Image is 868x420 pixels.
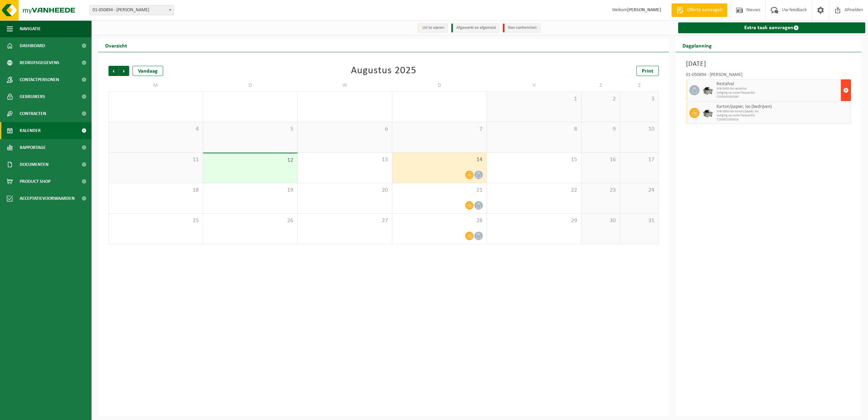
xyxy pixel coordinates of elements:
[417,23,448,33] li: Uit te voeren
[624,187,655,194] span: 24
[206,126,294,133] span: 5
[685,7,724,14] span: Offerte aanvragen
[642,69,653,74] span: Print
[119,66,129,76] span: Volgende
[396,156,483,164] span: 14
[112,156,199,164] span: 11
[490,95,578,103] span: 1
[112,126,199,133] span: 4
[490,217,578,225] span: 29
[703,108,713,118] img: WB-5000-GAL-GY-01
[490,126,578,133] span: 8
[716,118,849,122] span: T250001500414
[20,54,59,71] span: Bedrijfsgegevens
[301,126,389,133] span: 6
[396,187,483,194] span: 21
[206,217,294,225] span: 26
[392,79,487,92] td: D
[133,66,163,76] div: Vandaag
[490,187,578,194] span: 22
[686,73,851,79] div: 01-050894 - [PERSON_NAME]
[487,79,581,92] td: V
[20,156,48,173] span: Documenten
[624,156,655,164] span: 17
[20,71,59,88] span: Contactpersonen
[20,173,51,190] span: Product Shop
[503,23,540,33] li: Non-conformiteit
[98,39,134,52] h2: Overzicht
[396,217,483,225] span: 28
[678,22,866,33] a: Extra taak aanvragen
[716,104,849,110] span: Karton/papier, los (bedrijven)
[716,110,849,114] span: WB-5000-GA karton/papier, los
[396,126,483,133] span: 7
[585,126,616,133] span: 9
[203,79,298,92] td: D
[112,187,199,194] span: 18
[301,217,389,225] span: 27
[585,187,616,194] span: 23
[301,156,389,164] span: 13
[585,95,616,103] span: 2
[451,23,499,33] li: Afgewerkt en afgemeld
[351,66,416,76] div: Augustus 2025
[108,79,203,92] td: M
[20,190,75,207] span: Acceptatievoorwaarden
[620,79,659,92] td: Z
[716,81,840,87] span: Restafval
[20,37,45,54] span: Dashboard
[206,157,294,164] span: 12
[716,87,840,91] span: WB-5000-GA restafval
[20,20,41,37] span: Navigatie
[90,5,174,15] span: 01-050894 - GOENS JOHAN - VEURNE
[581,79,620,92] td: Z
[627,7,661,13] strong: [PERSON_NAME]
[112,217,199,225] span: 25
[20,105,46,122] span: Contracten
[301,187,389,194] span: 20
[624,217,655,225] span: 31
[686,59,851,69] h3: [DATE]
[298,79,392,92] td: W
[20,122,41,139] span: Kalender
[20,139,46,156] span: Rapportage
[624,95,655,103] span: 3
[716,114,849,118] span: Lediging op vaste frequentie
[716,91,840,95] span: Lediging op vaste frequentie
[703,85,713,95] img: WB-5000-GAL-GY-01
[20,88,45,105] span: Gebruikers
[206,187,294,194] span: 19
[671,3,727,17] a: Offerte aanvragen
[585,217,616,225] span: 30
[716,95,840,99] span: T250001505590
[490,156,578,164] span: 15
[108,66,119,76] span: Vorige
[636,66,659,76] a: Print
[585,156,616,164] span: 16
[676,39,718,52] h2: Dagplanning
[624,126,655,133] span: 10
